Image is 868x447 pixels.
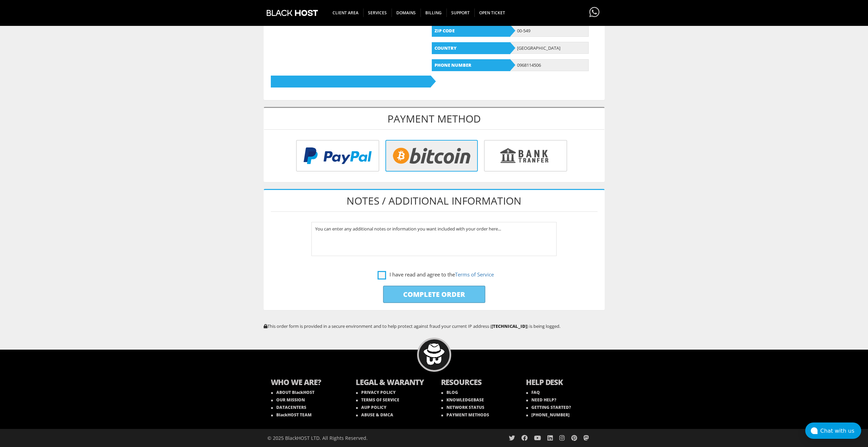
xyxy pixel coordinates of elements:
[484,140,567,172] img: Bank%20Transfer.png
[441,377,513,389] b: RESOURCES
[526,412,570,418] a: [PHONE_NUMBER]
[432,25,510,37] b: Zip Code
[356,412,393,418] a: ABUSE & DMCA
[271,377,342,389] b: WHO WE ARE?
[271,404,306,410] a: DATACENTERS
[271,190,598,212] h1: Notes / Additional Information
[455,271,494,278] a: Terms of Service
[526,404,571,410] a: GETTING STARTED?
[264,323,605,329] p: This order form is provided in a secure environment and to help protect against fraud your curren...
[271,412,312,418] a: BlackHOST TEAM
[526,377,598,389] b: HELP DESK
[271,397,305,403] a: OUR MISSION
[383,286,485,303] input: Complete Order
[441,412,489,418] a: PAYMENT METHODS
[356,397,399,403] a: TERMS OF SERVICE
[820,428,861,434] div: Chat with us
[356,404,386,410] a: AUP POLICY
[296,140,379,172] img: PayPal.png
[441,404,484,410] a: NETWORK STATUS
[311,222,557,256] textarea: You can enter any additional notes or information you want included with your order here...
[441,397,484,403] a: KNOWLEDGEBASE
[805,422,861,439] button: Chat with us
[328,9,364,17] span: CLIENT AREA
[432,59,510,71] b: Phone Number
[267,429,431,447] div: © 2025 BlackHOST LTD. All Rights Reserved.
[474,9,510,17] span: Open Ticket
[271,389,314,395] a: ABOUT BlackHOST
[491,323,527,329] strong: [TECHNICAL_ID]
[446,9,475,17] span: Support
[264,108,604,130] h1: Payment Method
[356,377,427,389] b: LEGAL & WARANTY
[441,389,458,395] a: BLOG
[392,9,421,17] span: Domains
[356,389,396,395] a: PRIVACY POLICY
[526,389,540,395] a: FAQ
[432,42,510,54] b: Country
[526,397,556,403] a: NEED HELP?
[385,140,478,172] img: Bitcoin.png
[423,344,445,365] img: BlackHOST mascont, Blacky.
[378,270,494,279] label: I have read and agree to the
[363,9,392,17] span: SERVICES
[421,9,447,17] span: Billing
